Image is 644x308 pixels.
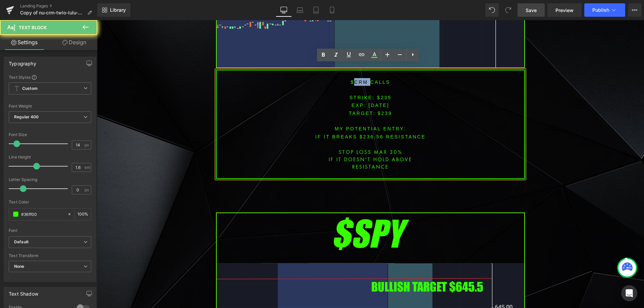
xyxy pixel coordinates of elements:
[308,3,324,17] a: Tablet
[20,10,85,15] span: Copy of nu-crm-twlo-lulu-spy
[276,3,292,17] a: Desktop
[621,285,637,301] div: Open Intercom Messenger
[592,7,609,13] span: Publish
[253,75,295,80] font: STRIKE: $235
[22,86,38,91] b: Custom
[218,114,329,119] font: IF IT BREAKS $236.56 resistance
[120,128,427,135] p: STOP LOSS MAX 30%
[85,143,90,147] span: px
[9,74,91,80] div: Text Styles
[485,3,499,17] button: Undo
[9,253,91,258] div: Text Transform
[255,82,269,88] font: EXP:
[14,239,29,245] i: Default
[9,287,38,297] div: Text Shadow
[75,208,91,220] div: %
[547,3,582,17] a: Preview
[9,104,91,109] div: Font Weight
[526,7,537,14] span: Save
[584,3,625,17] button: Publish
[272,82,292,88] span: [DATE]
[20,3,97,9] a: Landing Pages
[254,59,293,65] font: $CRM CALLS
[97,3,130,17] a: New Library
[85,188,90,192] span: px
[252,90,295,96] span: TARGET: $239
[120,135,427,143] p: IF IT DOESN'T HOLD above
[9,200,91,204] div: Text Color
[324,3,340,17] a: Mobile
[14,264,24,269] b: None
[14,114,39,119] b: Regular 400
[110,7,126,13] span: Library
[9,57,36,66] div: Typography
[238,106,309,111] font: MY POTENTIAL ENTRY:
[9,155,91,160] div: Line Height
[292,3,308,17] a: Laptop
[9,228,91,233] div: Font
[555,7,574,14] span: Preview
[50,35,99,50] a: Design
[501,3,515,17] button: Redo
[19,25,47,30] span: Text Block
[628,3,641,17] button: More
[120,143,427,150] p: resistance
[21,210,64,218] input: Color
[9,132,91,137] div: Font Size
[85,165,90,170] span: em
[9,177,91,182] div: Letter Spacing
